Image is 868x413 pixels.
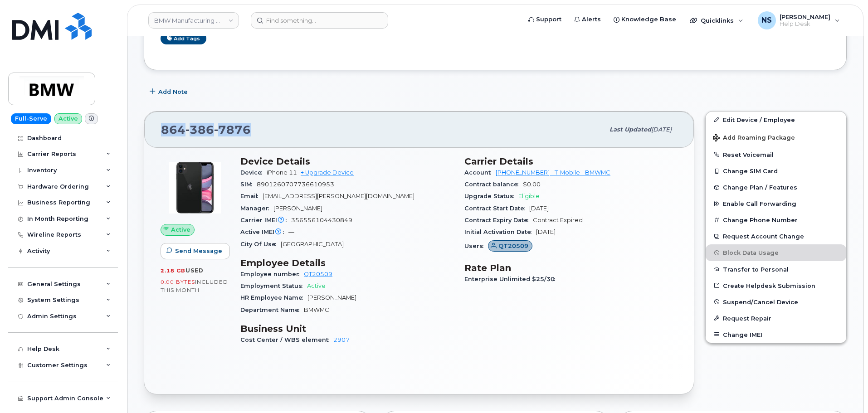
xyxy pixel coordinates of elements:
a: Knowledge Base [607,10,683,29]
span: [EMAIL_ADDRESS][PERSON_NAME][DOMAIN_NAME] [263,193,414,199]
button: Transfer to Personal [706,261,846,277]
span: Active IMEI [240,228,288,235]
button: Change IMEI [706,326,846,343]
button: Add Note [144,84,195,100]
img: iPhone_11.jpg [168,160,222,215]
a: BMW Manufacturing Co LLC [148,12,239,29]
span: Send Message [175,247,222,255]
span: Manager [240,205,273,212]
span: Upgrade Status [464,193,518,199]
span: [PERSON_NAME] [780,13,830,20]
button: Reset Voicemail [706,146,846,163]
span: Alerts [582,15,601,24]
h3: Rate Plan [464,262,678,273]
a: Create Helpdesk Submission [706,277,846,294]
h3: Carrier Details [464,156,678,167]
span: [DATE] [536,228,556,235]
span: Support [536,15,561,24]
button: Send Message [161,243,230,259]
a: Add tags [161,33,206,44]
span: Account [464,169,496,176]
span: QT20509 [498,242,528,250]
span: Quicklinks [701,17,734,24]
button: Request Account Change [706,228,846,244]
h3: Device Details [240,156,454,167]
span: Change Plan / Features [723,184,797,191]
span: SIM [240,181,257,188]
span: [DATE] [651,126,672,133]
button: Request Repair [706,310,846,326]
span: 386 [185,123,214,136]
span: Email [240,193,263,199]
span: Active [307,282,326,289]
span: 0.00 Bytes [161,279,195,285]
a: QT20509 [488,243,532,249]
span: BMWMC [304,306,329,313]
a: Support [522,10,568,29]
span: Active [171,225,190,234]
span: iPhone 11 [267,169,297,176]
span: Suspend/Cancel Device [723,298,798,305]
span: 7876 [214,123,251,136]
span: Users [464,243,488,249]
a: 2907 [333,336,350,343]
span: 864 [161,123,251,136]
span: 2.18 GB [161,267,185,274]
button: Change Phone Number [706,212,846,228]
a: Edit Device / Employee [706,112,846,128]
span: used [185,267,204,274]
button: Enable Call Forwarding [706,195,846,212]
span: Eligible [518,193,540,199]
span: Add Roaming Package [713,134,795,143]
a: [PHONE_NUMBER] - T-Mobile - BMWMC [496,169,610,176]
a: Alerts [568,10,607,29]
a: + Upgrade Device [301,169,354,176]
div: Quicklinks [683,11,750,29]
input: Find something... [251,12,388,29]
span: Carrier IMEI [240,217,291,224]
iframe: Messenger Launcher [829,374,861,406]
span: [PERSON_NAME] [307,294,356,301]
span: Contract Expired [533,217,583,224]
span: [GEOGRAPHIC_DATA] [281,241,344,248]
span: Contract balance [464,181,523,188]
span: Enable Call Forwarding [723,200,796,207]
span: Cost Center / WBS element [240,336,333,343]
span: HR Employee Name [240,294,307,301]
span: City Of Use [240,241,281,248]
span: $0.00 [523,181,541,188]
span: [DATE] [529,205,549,212]
span: NS [761,15,772,26]
h3: Employee Details [240,258,454,268]
span: Employee number [240,271,304,277]
span: [PERSON_NAME] [273,205,322,212]
span: Help Desk [780,20,830,28]
span: 8901260707736610953 [257,181,334,188]
span: Knowledge Base [621,15,676,24]
button: Block Data Usage [706,244,846,261]
span: Enterprise Unlimited $25/30 [464,276,560,282]
span: — [288,228,294,235]
a: QT20509 [304,271,332,277]
span: Last updated [610,126,651,133]
span: Employment Status [240,282,307,289]
button: Add Roaming Package [706,128,846,146]
span: Contract Expiry Date [464,217,533,224]
span: included this month [161,278,228,293]
span: Department Name [240,306,304,313]
span: Device [240,169,267,176]
div: Noah Shelton [751,11,846,29]
span: Contract Start Date [464,205,529,212]
h3: Business Unit [240,323,454,334]
button: Suspend/Cancel Device [706,294,846,310]
button: Change SIM Card [706,163,846,179]
button: Change Plan / Features [706,179,846,195]
span: Initial Activation Date [464,228,536,235]
span: 356556104430849 [291,217,352,224]
span: Add Note [158,87,188,96]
